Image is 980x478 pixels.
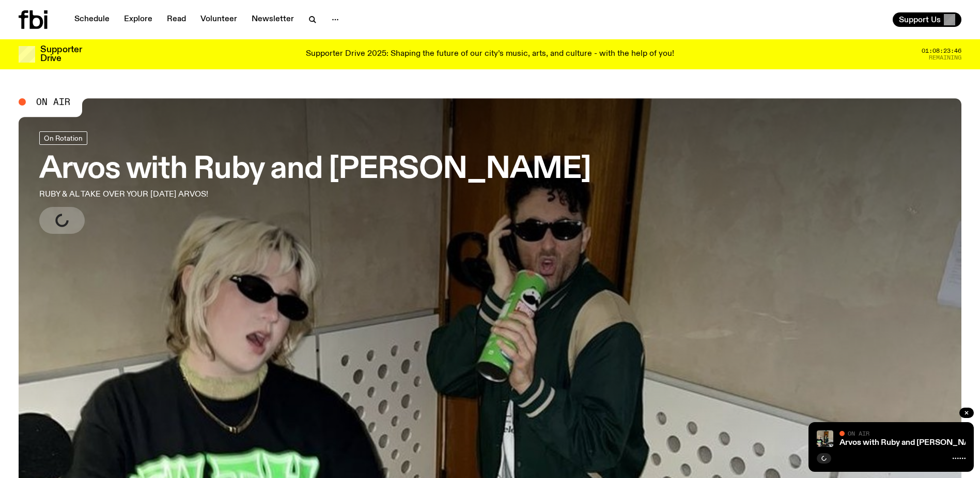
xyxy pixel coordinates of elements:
[245,12,300,27] a: Newsletter
[899,15,941,24] span: Support Us
[161,12,192,27] a: Read
[36,97,70,107] span: On Air
[118,12,159,27] a: Explore
[848,430,869,437] span: On Air
[817,430,833,447] img: Ruby wears a Collarbones t shirt and pretends to play the DJ decks, Al sings into a pringles can....
[40,46,82,63] h3: Supporter Drive
[68,12,116,27] a: Schedule
[39,131,591,234] a: Arvos with Ruby and [PERSON_NAME]RUBY & AL TAKE OVER YOUR [DATE] ARVOS!
[39,131,87,145] a: On Rotation
[929,55,961,61] span: Remaining
[893,12,961,27] button: Support Us
[39,155,591,184] h3: Arvos with Ruby and [PERSON_NAME]
[306,50,674,59] p: Supporter Drive 2025: Shaping the future of our city’s music, arts, and culture - with the help o...
[194,12,243,27] a: Volunteer
[39,188,304,201] p: RUBY & AL TAKE OVER YOUR [DATE] ARVOS!
[922,48,961,54] span: 01:08:23:46
[44,134,83,142] span: On Rotation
